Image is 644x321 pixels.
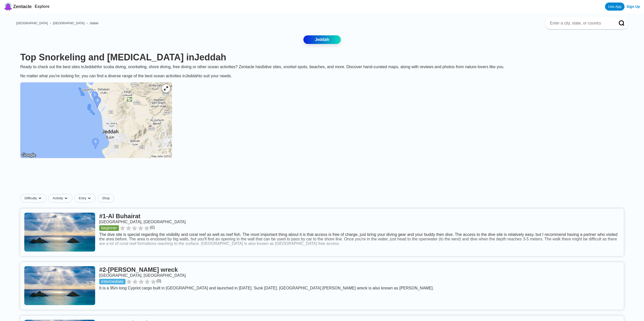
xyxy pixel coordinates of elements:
[48,194,74,203] button: Activitydropdown caret
[627,5,640,9] a: Sign Up
[50,21,51,25] span: ›
[87,196,91,200] img: dropdown caret
[4,3,32,11] a: Zentacle logoZentacle
[20,194,48,203] button: Difficultydropdown caret
[549,21,612,26] input: Enter a city, state, or country
[64,196,68,200] img: dropdown caret
[53,196,63,200] span: Activity
[13,4,32,9] span: Zentacle
[4,3,12,11] img: Zentacle logo
[90,21,98,25] a: Jiddah
[98,194,114,203] a: Shop
[16,65,628,78] div: Ready to check out the best sites in Jeddah for scuba diving, snorkeling, shore diving, free divi...
[38,196,42,200] img: dropdown caret
[605,3,625,11] a: Use App
[35,4,50,9] a: Explore
[79,196,86,200] span: Entry
[87,21,88,25] span: ›
[16,21,48,25] a: [GEOGRAPHIC_DATA]
[16,78,176,163] a: Jeddah dive site map
[20,82,172,158] img: Jeddah dive site map
[25,196,37,200] span: Difficulty
[74,194,98,203] button: Entrydropdown caret
[303,35,341,44] a: Jeddah
[20,52,624,63] h1: Top Snorkeling and [MEDICAL_DATA] in Jeddah
[53,21,85,25] a: [GEOGRAPHIC_DATA]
